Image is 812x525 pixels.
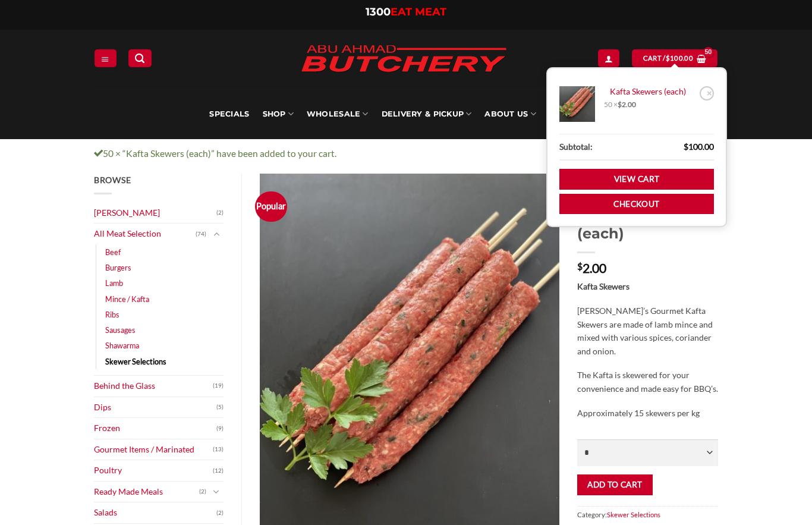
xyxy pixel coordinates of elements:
span: 1300 [366,5,391,18]
a: Salads [94,502,216,523]
p: Approximately 15 skewers per kg [577,407,718,420]
span: (13) [213,441,224,458]
a: View cart [632,49,717,67]
a: [PERSON_NAME] [94,203,216,224]
span: Category: [577,506,718,523]
a: Checkout [559,194,714,215]
a: Mince / Kafta [105,291,149,307]
a: All Meat Selection [94,224,196,244]
span: (19) [213,377,224,395]
span: EAT MEAT [391,5,446,18]
bdi: 100.00 [666,54,693,62]
button: Toggle [209,228,224,241]
a: Lamb [105,275,123,291]
strong: Kafta Skewers [577,281,630,291]
a: SHOP [263,89,294,139]
a: Ribs [105,307,119,322]
bdi: 100.00 [684,142,714,152]
a: View cart [559,169,714,190]
span: $ [577,262,583,271]
bdi: 2.00 [577,260,606,275]
a: Burgers [105,260,131,275]
span: Browse [94,175,131,185]
button: Add to cart [577,474,653,495]
span: (2) [216,204,224,222]
a: Shawarma [105,338,139,353]
p: The Kafta is skewered for your convenience and made easy for BBQ’s. [577,369,718,395]
a: Specials [209,89,249,139]
a: Remove Kafta Skewers (each) from cart [700,86,714,100]
div: 50 × “Kafta Skewers (each)” have been added to your cart. [85,146,727,161]
a: Delivery & Pickup [382,89,472,139]
a: Sausages [105,322,136,338]
a: Kafta Skewers (each) [604,86,696,97]
a: Search [128,49,151,67]
a: Ready Made Meals [94,482,199,502]
a: Behind the Glass [94,376,213,397]
a: Login [598,49,619,67]
span: (5) [216,398,224,416]
span: (2) [199,483,206,501]
p: [PERSON_NAME]’s Gourmet Kafta Skewers are made of lamb mince and mixed with various spices, coria... [577,304,718,358]
span: (2) [216,504,224,522]
a: Skewer Selections [607,511,660,518]
span: (74) [196,225,206,243]
span: $ [618,100,622,109]
span: Cart / [643,53,693,64]
bdi: 2.00 [618,100,636,109]
a: Skewer Selections [105,354,166,369]
a: About Us [484,89,536,139]
a: Frozen [94,418,216,439]
a: Wholesale [307,89,369,139]
a: Beef [105,244,121,260]
a: Poultry [94,460,213,481]
span: 50 × [604,100,636,109]
span: $ [666,53,670,64]
span: (9) [216,420,224,438]
img: Abu Ahmad Butchery [291,37,517,82]
span: $ [684,142,688,152]
a: Dips [94,397,216,418]
a: Menu [95,49,116,67]
button: Toggle [209,485,224,498]
span: (12) [213,462,224,480]
a: 1300EAT MEAT [366,5,446,18]
a: Gourmet Items / Marinated [94,439,213,460]
strong: Subtotal: [559,140,593,154]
